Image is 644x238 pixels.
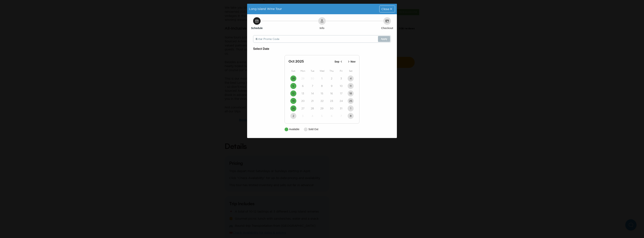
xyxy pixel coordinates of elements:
[329,98,335,104] button: 23
[301,107,304,110] time: 27
[349,99,352,103] time: 25
[331,84,332,88] time: 9
[309,105,315,111] button: 28
[329,75,335,81] button: 2
[319,98,325,104] button: 22
[293,114,294,118] time: 2
[350,77,352,80] time: 4
[338,105,344,111] button: 31
[348,98,354,104] button: 25
[350,114,352,118] time: 8
[340,107,342,110] time: 31
[338,113,344,119] button: 7
[298,69,308,73] div: Mon
[311,77,314,80] time: 30
[321,77,322,80] time: 1
[335,60,339,64] p: Sep
[301,77,304,80] time: 29
[319,75,325,81] button: 1
[336,69,346,73] div: Fri
[253,46,391,51] h6: Select Date
[308,69,317,73] div: Tue
[340,92,342,95] time: 17
[321,99,323,103] time: 22
[300,105,306,111] button: 27
[288,69,298,73] div: Sun
[300,113,306,119] button: 3
[349,92,352,95] time: 18
[251,26,263,30] h6: Schedule
[338,98,344,104] button: 24
[381,7,389,10] span: Close
[311,107,314,110] time: 28
[340,77,342,80] time: 3
[340,84,343,88] time: 10
[321,84,323,88] time: 8
[302,92,304,95] time: 13
[330,92,333,95] time: 16
[300,83,306,89] button: 6
[300,90,306,96] button: 13
[350,84,352,88] time: 11
[309,83,315,89] button: 7
[289,127,299,131] p: Available
[319,113,325,119] button: 5
[290,98,296,104] button: 19
[321,114,323,118] time: 5
[312,84,313,88] time: 7
[300,98,306,104] button: 20
[340,114,342,118] time: 7
[340,99,343,103] time: 24
[319,105,325,111] button: 29
[292,84,294,88] time: 5
[329,83,335,89] button: 9
[329,90,335,96] button: 16
[346,59,357,65] button: Nov
[331,114,332,118] time: 6
[292,77,295,80] time: 28
[329,113,335,119] button: 6
[290,75,296,81] button: 28
[321,92,323,95] time: 15
[329,105,335,111] button: 30
[346,69,356,73] div: Sat
[288,59,333,64] h2: Oct 2025
[350,107,351,110] time: 1
[292,99,295,103] time: 19
[300,75,306,81] button: 29
[330,107,333,110] time: 30
[351,60,356,64] p: Nov
[309,98,315,104] button: 21
[320,26,324,30] h6: Info
[308,127,318,131] p: Sold Out
[311,92,314,95] time: 14
[309,75,315,81] button: 30
[290,83,296,89] button: 5
[330,99,333,103] time: 23
[331,77,332,80] time: 2
[292,107,295,110] time: 26
[290,90,296,96] button: 12
[381,26,393,30] h6: Checkout
[249,7,282,10] span: Long Island Wine Tour
[348,105,354,111] button: 1
[317,69,327,73] div: Wed
[309,113,315,119] button: 4
[338,90,344,96] button: 17
[319,90,325,96] button: 15
[302,84,304,88] time: 6
[290,105,296,111] button: 26
[320,107,323,110] time: 29
[290,113,296,119] button: 2
[348,90,354,96] button: 18
[309,90,315,96] button: 14
[348,75,354,81] button: 4
[319,83,325,89] button: 8
[327,69,336,73] div: Thu
[348,83,354,89] button: 11
[311,99,314,103] time: 21
[302,114,304,118] time: 3
[333,59,344,65] button: Sep
[312,114,313,118] time: 4
[338,75,344,81] button: 3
